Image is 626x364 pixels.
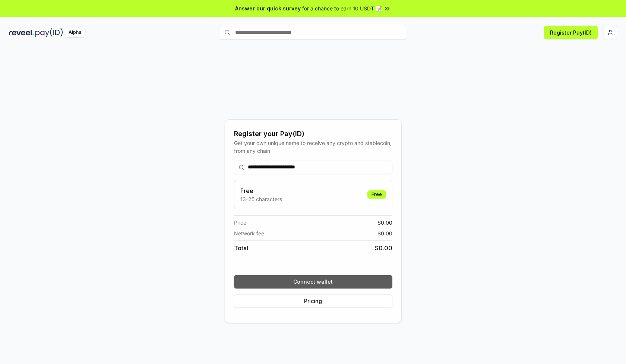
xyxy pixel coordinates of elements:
span: Network fee [234,229,264,237]
h3: Free [240,186,282,195]
span: $ 0.00 [377,229,392,237]
img: pay_id [35,28,63,37]
div: Register your Pay(ID) [234,129,392,139]
img: reveel_dark [9,28,34,37]
button: Connect wallet [234,275,392,289]
span: $ 0.00 [375,244,392,252]
p: 13-25 characters [240,195,282,203]
span: $ 0.00 [377,219,392,226]
span: Price [234,219,246,226]
div: Free [367,190,386,199]
span: Answer our quick survey [235,4,301,12]
button: Pricing [234,294,392,308]
button: Register Pay(ID) [544,26,598,39]
div: Alpha [64,28,85,37]
span: for a chance to earn 10 USDT 📝 [302,4,382,12]
span: Total [234,244,248,252]
div: Get your own unique name to receive any crypto and stablecoin, from any chain [234,139,392,155]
